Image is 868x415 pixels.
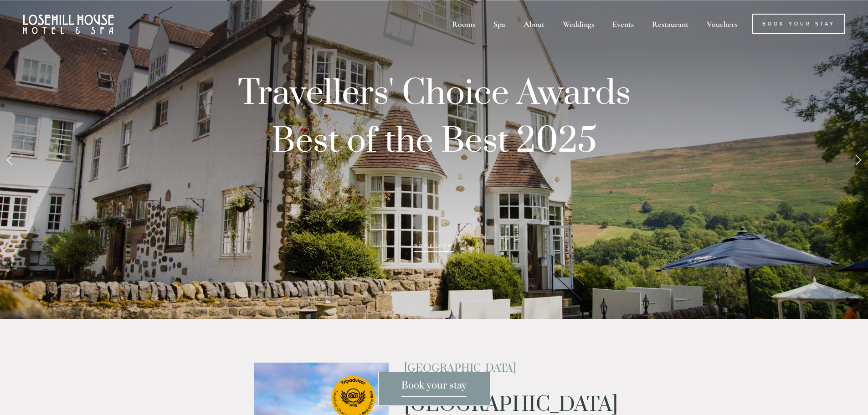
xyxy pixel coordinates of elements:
[699,14,745,34] a: Vouchers
[404,363,614,374] h2: [GEOGRAPHIC_DATA]
[485,14,514,34] div: Spa
[555,14,602,34] div: Weddings
[515,14,553,34] div: About
[444,14,483,34] div: Rooms
[401,379,467,397] span: Book your stay
[414,243,453,252] a: BOOK NOW
[23,15,114,34] img: Losehill House
[752,14,845,34] a: Book Your Stay
[644,14,697,34] div: Restaurant
[202,70,667,261] p: Travellers' Choice Awards Best of the Best 2025
[378,372,490,406] a: Book your stay
[848,146,868,173] a: Next Slide
[604,14,642,34] div: Events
